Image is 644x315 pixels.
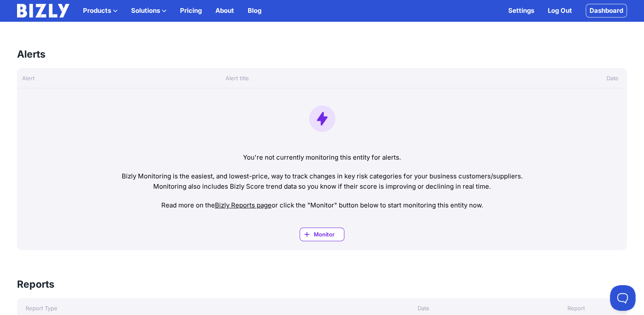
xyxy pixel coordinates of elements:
a: Settings [508,6,534,16]
h3: Reports [17,277,54,291]
div: Alert title [220,74,526,82]
a: About [215,6,234,16]
h3: Alerts [17,47,46,61]
p: Read more on the or click the "Monitor" button below to start monitoring this entity now. [24,200,620,210]
p: Monitoring also includes Bizly Score trend data so you know if their score is improving or declin... [24,181,620,192]
a: Log Out [548,6,572,16]
iframe: Toggle Customer Support [610,285,635,311]
button: Products [83,6,117,16]
p: Bizly Monitoring is the easiest, and lowest-price, way to track changes in key risk categories fo... [24,171,620,181]
div: Alert [17,74,220,82]
a: Blog [248,6,261,16]
div: Report [525,304,627,312]
a: Monitor [300,227,344,241]
div: Date [525,74,627,82]
a: Bizly Reports page [215,201,272,209]
div: Report Type [17,304,322,312]
button: Solutions [131,6,166,16]
p: You're not currently monitoring this entity for alerts. [24,152,620,163]
a: Dashboard [586,4,627,17]
div: Date [322,304,526,312]
a: Pricing [180,6,202,16]
span: Monitor [314,230,344,239]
